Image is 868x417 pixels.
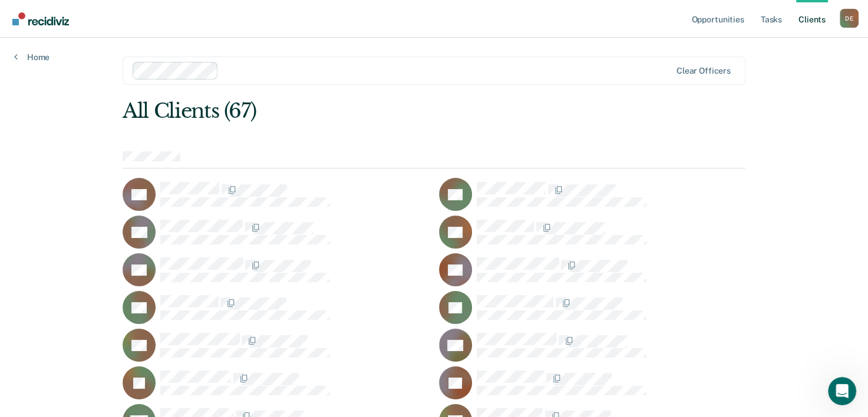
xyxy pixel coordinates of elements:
[12,12,69,25] img: Recidiviz
[840,9,859,28] button: Profile dropdown button
[14,52,49,62] a: Home
[828,377,856,405] iframe: Intercom live chat
[676,66,731,76] div: Clear officers
[123,99,621,123] div: All Clients (67)
[840,9,859,28] div: D E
